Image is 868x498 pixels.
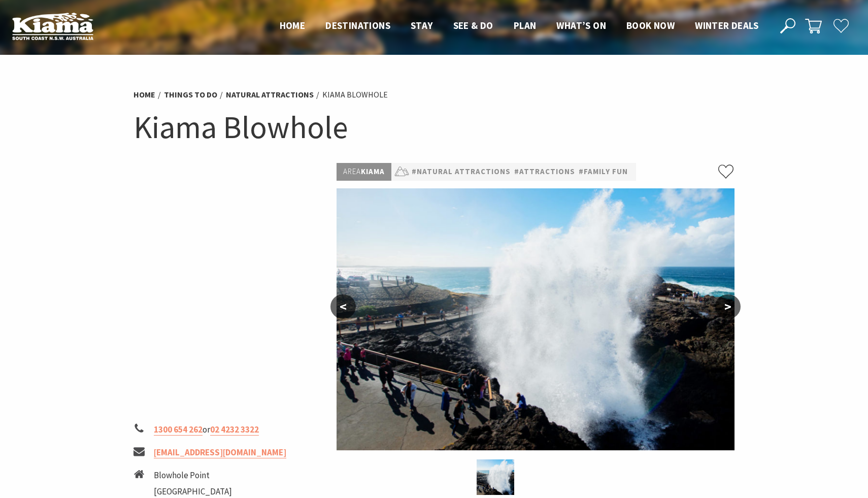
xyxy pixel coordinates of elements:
[337,163,391,181] p: Kiama
[626,19,675,31] span: Book now
[164,89,217,100] a: Things To Do
[226,89,314,100] a: Natural Attractions
[280,19,306,31] span: Home
[12,12,93,40] img: Kiama Logo
[477,459,514,495] img: Close up of the Kiama Blowhole
[695,19,758,31] span: Winter Deals
[133,423,328,437] li: or
[133,107,735,148] h1: Kiama Blowhole
[154,469,252,482] li: Blowhole Point
[154,424,203,436] a: 1300 654 262
[210,424,259,436] a: 02 4232 3322
[330,294,356,319] button: <
[322,88,388,102] li: Kiama Blowhole
[411,19,433,31] span: Stay
[325,19,390,31] span: Destinations
[579,165,628,178] a: #Family Fun
[514,165,575,178] a: #Attractions
[343,167,361,176] span: Area
[270,18,769,35] nav: Main Menu
[133,89,155,100] a: Home
[453,19,493,31] span: See & Do
[514,19,537,31] span: Plan
[715,294,741,319] button: >
[412,165,511,178] a: #Natural Attractions
[337,188,735,450] img: Close up of the Kiama Blowhole
[556,19,606,31] span: What’s On
[154,447,286,458] a: [EMAIL_ADDRESS][DOMAIN_NAME]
